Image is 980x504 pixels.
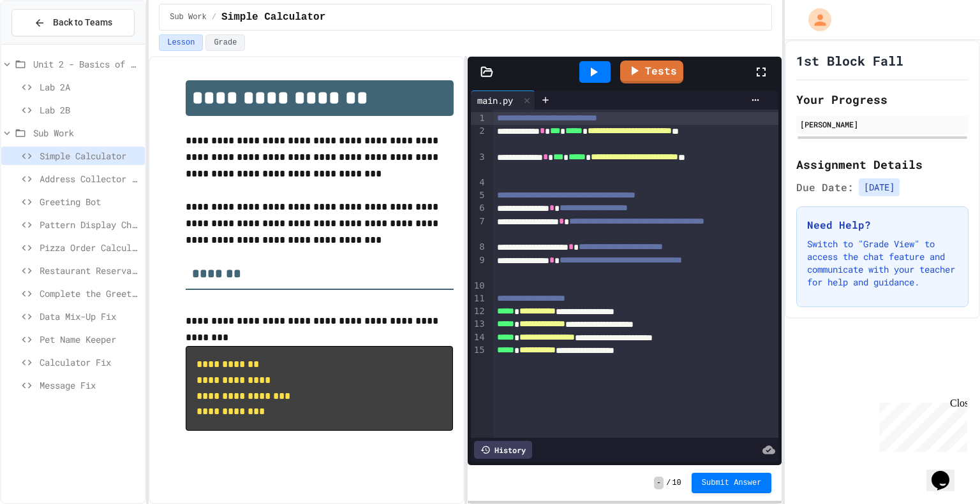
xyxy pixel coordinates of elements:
iframe: chat widget [874,398,967,452]
div: 5 [471,189,487,202]
span: Address Collector Fix [40,172,140,185]
span: Pet Name Keeper [40,333,140,346]
span: Simple Calculator [40,149,140,162]
iframe: chat widget [926,453,967,491]
span: Lab 2A [40,80,140,94]
div: 3 [471,151,487,177]
div: 12 [471,305,487,318]
span: Sub Work [170,12,207,22]
div: 4 [471,176,487,189]
span: Submit Answer [702,478,762,488]
div: 15 [471,344,487,357]
span: Simple Calculator [221,10,325,25]
span: Data Mix-Up Fix [40,310,140,323]
div: 10 [471,280,487,292]
span: Greeting Bot [40,195,140,208]
div: 1 [471,112,487,125]
span: Sub Work [33,126,140,140]
span: Restaurant Reservation System [40,264,140,277]
p: Switch to "Grade View" to access the chat feature and communicate with your teacher for help and ... [807,238,958,289]
span: Calculator Fix [40,356,140,369]
span: Pizza Order Calculator [40,241,140,254]
span: Due Date: [796,180,854,195]
h2: Assignment Details [796,155,969,173]
div: 9 [471,254,487,280]
button: Lesson [159,34,203,51]
a: Tests [620,61,683,83]
button: Grade [205,34,245,51]
span: [DATE] [859,178,900,196]
div: main.py [471,90,535,110]
span: / [212,12,216,22]
span: Message Fix [40,378,140,392]
div: main.py [471,94,519,107]
span: Back to Teams [53,16,112,29]
div: 14 [471,331,487,344]
h1: 1st Block Fall [796,52,903,69]
span: 10 [672,478,681,488]
span: Unit 2 - Basics of Python [33,57,140,71]
div: 7 [471,215,487,241]
button: Back to Teams [11,9,135,36]
div: History [474,441,532,459]
div: 11 [471,292,487,305]
div: 13 [471,318,487,331]
div: Chat with us now!Close [5,5,88,81]
div: [PERSON_NAME] [800,119,965,130]
span: Complete the Greeting [40,287,140,300]
h2: Your Progress [796,90,969,108]
h3: Need Help? [807,217,958,233]
span: Lab 2B [40,103,140,117]
div: 6 [471,202,487,215]
div: My Account [795,5,835,34]
button: Submit Answer [692,473,772,493]
div: 2 [471,125,487,151]
span: / [666,478,671,488]
span: - [654,477,664,489]
div: 8 [471,241,487,254]
span: Pattern Display Challenge [40,218,140,231]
